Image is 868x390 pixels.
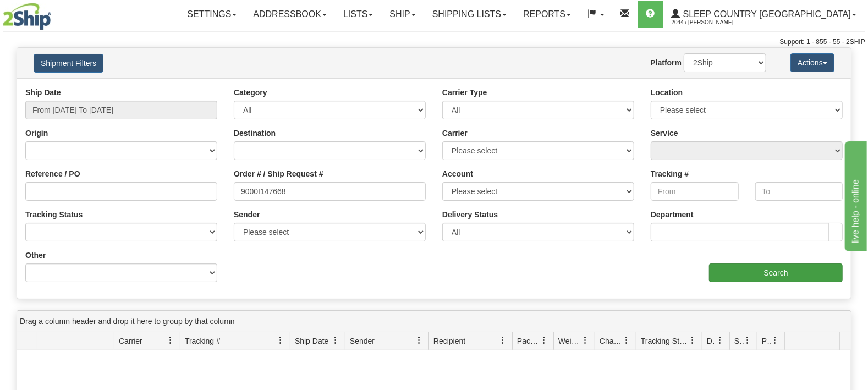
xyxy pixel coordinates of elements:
[680,9,851,19] span: Sleep Country [GEOGRAPHIC_DATA]
[295,336,328,347] span: Ship Date
[738,331,757,350] a: Shipment Issues filter column settings
[119,336,142,347] span: Carrier
[442,87,487,98] label: Carrier Type
[651,209,694,220] label: Department
[25,250,46,261] label: Other
[25,168,80,179] label: Reference / PO
[650,57,682,68] label: Platform
[25,87,61,98] label: Ship Date
[234,168,323,179] label: Order # / Ship Request #
[335,1,381,28] a: Lists
[179,1,245,28] a: Settings
[234,209,260,220] label: Sender
[734,336,744,347] span: Shipment Issues
[651,128,678,139] label: Service
[161,331,180,350] a: Carrier filter column settings
[600,336,623,347] span: Charge
[663,1,865,28] a: Sleep Country [GEOGRAPHIC_DATA] 2044 / [PERSON_NAME]
[271,331,290,350] a: Tracking # filter column settings
[3,37,865,47] div: Support: 1 - 855 - 55 - 2SHIP
[517,336,540,347] span: Packages
[381,1,424,28] a: Ship
[442,128,468,139] label: Carrier
[843,139,867,251] iframe: chat widget
[766,331,784,350] a: Pickup Status filter column settings
[442,168,473,179] label: Account
[410,331,428,350] a: Sender filter column settings
[424,1,515,28] a: Shipping lists
[651,182,739,201] input: From
[493,331,512,350] a: Recipient filter column settings
[617,331,636,350] a: Charge filter column settings
[651,87,683,98] label: Location
[234,87,267,98] label: Category
[34,54,103,73] button: Shipment Filters
[576,331,595,350] a: Weight filter column settings
[558,336,581,347] span: Weight
[350,336,375,347] span: Sender
[3,3,51,30] img: logo2044.jpg
[711,331,729,350] a: Delivery Status filter column settings
[755,182,843,201] input: To
[17,311,851,332] div: grid grouping header
[245,1,335,28] a: Addressbook
[515,1,579,28] a: Reports
[683,331,702,350] a: Tracking Status filter column settings
[8,7,102,20] div: live help - online
[707,336,716,347] span: Delivery Status
[25,209,83,220] label: Tracking Status
[672,17,754,28] span: 2044 / [PERSON_NAME]
[651,168,689,179] label: Tracking #
[442,209,498,220] label: Delivery Status
[790,53,834,72] button: Actions
[185,336,221,347] span: Tracking #
[25,128,48,139] label: Origin
[433,336,465,347] span: Recipient
[326,331,345,350] a: Ship Date filter column settings
[762,336,771,347] span: Pickup Status
[641,336,689,347] span: Tracking Status
[535,331,553,350] a: Packages filter column settings
[709,263,843,282] input: Search
[234,128,276,139] label: Destination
